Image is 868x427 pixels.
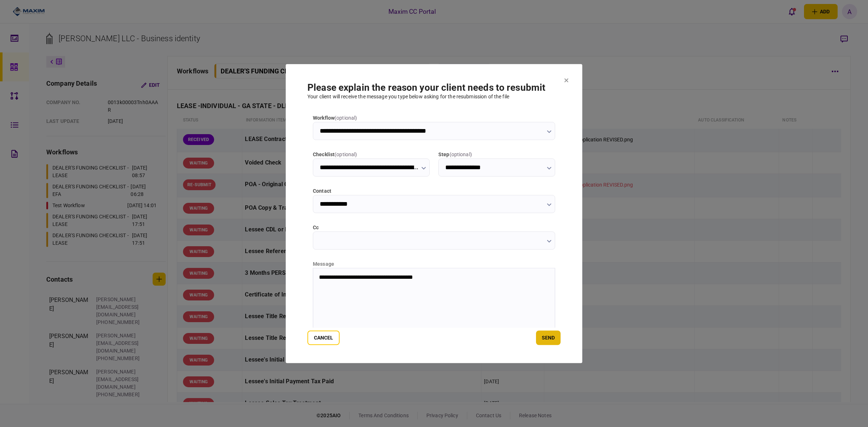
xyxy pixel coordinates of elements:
[438,158,555,176] input: step
[313,114,555,122] label: workflow
[335,115,357,121] span: ( optional )
[313,268,555,341] iframe: Rich Text Area
[313,122,555,140] input: workflow
[307,82,561,93] h1: Please explain the reason your client needs to resubmit
[438,151,555,158] label: step
[313,224,555,231] label: cc
[313,187,555,195] label: contact
[313,195,555,213] input: contact
[313,151,430,158] label: checklist
[313,158,430,176] input: checklist
[536,330,561,345] button: send
[313,231,555,249] input: cc
[313,260,555,268] div: message
[307,330,340,345] button: Cancel
[335,151,357,157] span: ( optional )
[307,93,561,101] div: Your client will receive the message you type below asking for the resubmission of the file
[450,151,472,157] span: ( optional )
